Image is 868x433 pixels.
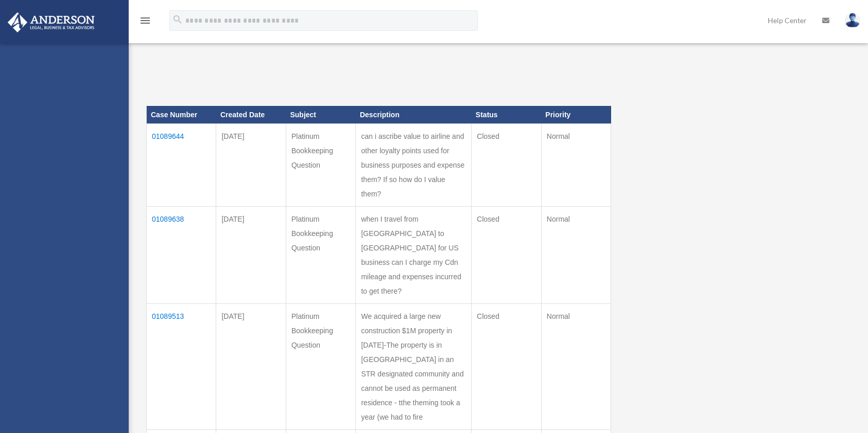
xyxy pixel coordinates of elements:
td: [DATE] [216,303,286,429]
td: Platinum Bookkeeping Question [286,303,355,429]
td: 01089513 [147,303,216,429]
td: 01089644 [147,123,216,206]
img: User Pic [845,13,860,28]
td: Closed [472,303,541,429]
th: Created Date [216,106,286,123]
th: Priority [541,106,611,123]
td: Closed [472,206,541,303]
th: Status [472,106,541,123]
td: [DATE] [216,123,286,206]
td: Normal [541,123,611,206]
td: can i ascribe value to airline and other loyalty points used for business purposes and expense th... [356,123,472,206]
td: Normal [541,303,611,429]
td: Normal [541,206,611,303]
td: when I travel from [GEOGRAPHIC_DATA] to [GEOGRAPHIC_DATA] for US business can I charge my Cdn mil... [356,206,472,303]
td: We acquired a large new construction $1M property in [DATE]-The property is in [GEOGRAPHIC_DATA] ... [356,303,472,429]
i: search [172,14,183,25]
a: menu [139,18,151,27]
i: menu [139,14,151,27]
th: Description [356,106,472,123]
td: Platinum Bookkeeping Question [286,123,355,206]
th: Case Number [147,106,216,123]
td: [DATE] [216,206,286,303]
td: Closed [472,123,541,206]
img: Anderson Advisors Platinum Portal [5,12,98,32]
td: 01089638 [147,206,216,303]
th: Subject [286,106,355,123]
td: Platinum Bookkeeping Question [286,206,355,303]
